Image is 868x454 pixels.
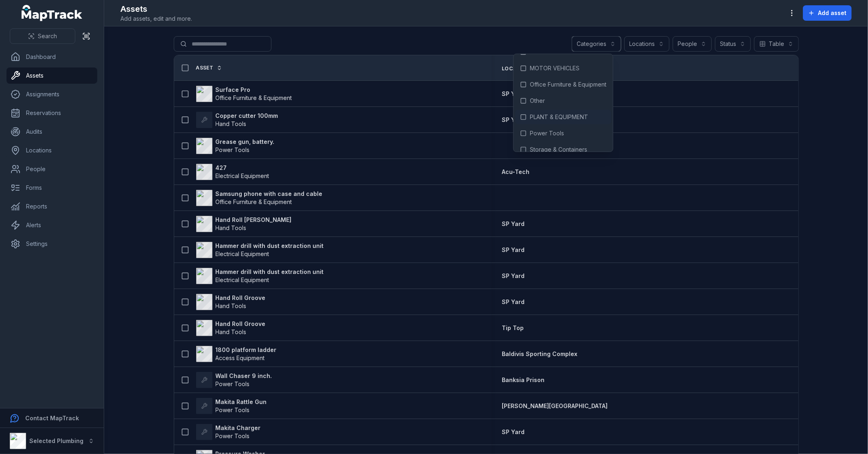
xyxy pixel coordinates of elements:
[216,172,269,179] span: Electrical Equipment
[7,198,97,215] a: Reports
[216,346,277,354] strong: 1800 platform ladder
[216,112,278,120] strong: Copper cutter 100mm
[715,36,751,52] button: Status
[7,105,97,121] a: Reservations
[502,428,525,436] a: SP Yard
[196,294,266,310] a: Hand Roll GrooveHand Tools
[530,80,606,89] span: Office Furniture & Equipment
[502,324,524,331] span: Tip Top
[216,354,265,361] span: Access Equipment
[216,250,269,257] span: Electrical Equipment
[196,86,292,102] a: Surface ProOffice Furniture & Equipment
[216,94,292,101] span: Office Furniture & Equipment
[196,424,261,440] a: Makita ChargerPower Tools
[502,220,525,228] a: SP Yard
[216,146,250,153] span: Power Tools
[25,415,79,421] strong: Contact MapTrack
[216,216,292,224] strong: Hand Roll [PERSON_NAME]
[216,432,250,439] span: Power Tools
[502,350,577,357] span: Baldivis Sporting Complex
[502,350,577,358] a: Baldivis Sporting Complex
[196,372,272,388] a: Wall Chaser 9 inch.Power Tools
[502,116,525,123] span: SP Yard
[803,5,852,21] button: Add asset
[502,90,525,97] span: SP Yard
[196,268,324,284] a: Hammer drill with dust extraction unitElectrical Equipment
[216,86,292,94] strong: Surface Pro
[120,3,192,15] h2: Assets
[216,276,269,283] span: Electrical Equipment
[502,298,525,306] a: SP Yard
[754,36,799,52] button: Table
[196,242,324,258] a: Hammer drill with dust extraction unitElectrical Equipment
[502,298,525,305] span: SP Yard
[673,36,712,52] button: People
[216,320,266,328] strong: Hand Roll Groove
[29,437,83,444] strong: Selected Plumbing
[7,124,97,140] a: Audits
[624,36,669,52] button: Locations
[530,97,545,105] span: Other
[7,236,97,252] a: Settings
[502,220,525,227] span: SP Yard
[7,49,97,65] a: Dashboard
[502,116,525,124] a: SP Yard
[196,346,277,362] a: 1800 platform ladderAccess Equipment
[7,180,97,196] a: Forms
[502,376,544,384] a: Banksia Prison
[196,112,278,128] a: Copper cutter 100mmHand Tools
[530,129,564,137] span: Power Tools
[10,28,75,44] button: Search
[818,9,846,17] span: Add asset
[216,120,247,127] span: Hand Tools
[502,168,529,175] span: Acu-Tech
[216,424,261,432] strong: Makita Charger
[502,376,544,383] span: Banksia Prison
[216,138,275,146] strong: Grease gun, battery.
[502,65,529,72] span: Location
[502,246,525,254] a: SP Yard
[502,428,525,435] span: SP Yard
[196,216,292,232] a: Hand Roll [PERSON_NAME]Hand Tools
[7,161,97,177] a: People
[502,402,608,409] span: [PERSON_NAME][GEOGRAPHIC_DATA]
[502,402,608,410] a: [PERSON_NAME][GEOGRAPHIC_DATA]
[530,113,588,121] span: PLANT & EQUIPMENT
[216,406,250,413] span: Power Tools
[502,168,529,176] a: Acu-Tech
[7,142,97,159] a: Locations
[502,90,525,98] a: SP Yard
[7,217,97,233] a: Alerts
[216,198,292,205] span: Office Furniture & Equipment
[216,372,272,380] strong: Wall Chaser 9 inch.
[530,64,579,72] span: MOTOR VEHICLES
[120,15,192,23] span: Add assets, edit and more.
[572,36,621,52] button: Categories
[216,224,247,231] span: Hand Tools
[216,380,250,387] span: Power Tools
[216,190,323,198] strong: Samsung phone with case and cable
[196,138,275,154] a: Grease gun, battery.Power Tools
[196,398,267,414] a: Makita Rattle GunPower Tools
[7,86,97,102] a: Assignments
[216,164,269,172] strong: 427
[216,328,247,335] span: Hand Tools
[502,246,525,253] span: SP Yard
[216,268,324,276] strong: Hammer drill with dust extraction unit
[502,272,525,279] span: SP Yard
[196,164,269,180] a: 427Electrical Equipment
[216,294,266,302] strong: Hand Roll Groove
[502,272,525,280] a: SP Yard
[216,302,247,309] span: Hand Tools
[196,65,223,71] a: Asset
[196,320,266,336] a: Hand Roll GrooveHand Tools
[38,32,57,40] span: Search
[216,242,324,250] strong: Hammer drill with dust extraction unit
[530,146,587,154] span: Storage & Containers
[196,65,214,71] span: Asset
[216,398,267,406] strong: Makita Rattle Gun
[196,190,323,206] a: Samsung phone with case and cableOffice Furniture & Equipment
[502,324,524,332] a: Tip Top
[22,5,83,21] a: MapTrack
[7,67,97,84] a: Assets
